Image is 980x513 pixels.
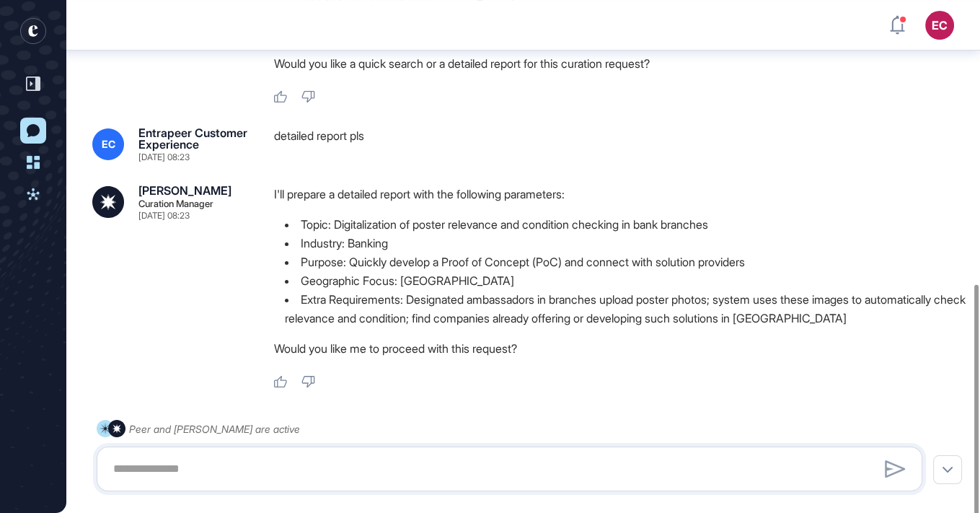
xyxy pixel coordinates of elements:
p: Would you like me to proceed with this request? [274,339,966,358]
div: Entrapeer Customer Experience [138,127,251,150]
button: EC [925,11,954,40]
li: Purpose: Quickly develop a Proof of Concept (PoC) and connect with solution providers [274,253,966,271]
li: Industry: Banking [274,234,966,253]
span: EC [102,139,115,150]
p: I'll prepare a detailed report with the following parameters: [274,185,966,203]
div: [PERSON_NAME] [138,185,231,196]
li: Topic: Digitalization of poster relevance and condition checking in bank branches [274,215,966,234]
li: Geographic Focus: [GEOGRAPHIC_DATA] [274,271,966,290]
div: entrapeer-logo [20,18,46,44]
div: Curation Manager [138,199,213,209]
p: Would you like a quick search or a detailed report for this curation request? [274,54,966,73]
div: detailed report pls [274,127,966,162]
div: [DATE] 08:23 [138,153,190,162]
li: Extra Requirements: Designated ambassadors in branches upload poster photos; system uses these im... [274,290,966,328]
div: [DATE] 08:23 [138,211,190,220]
div: Peer and [PERSON_NAME] are active [129,420,300,438]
